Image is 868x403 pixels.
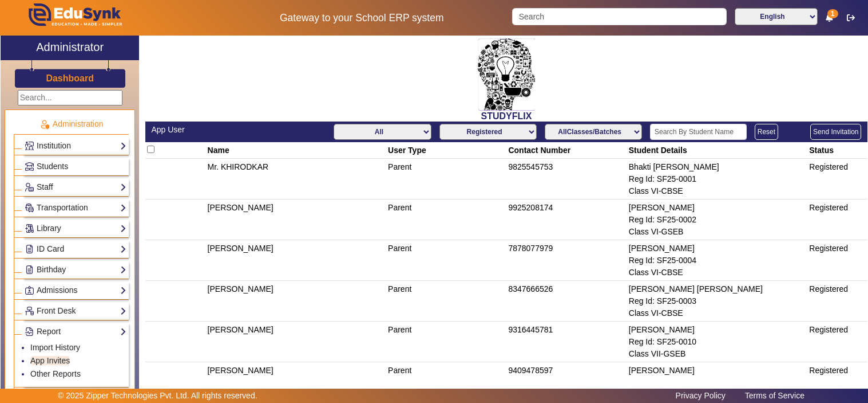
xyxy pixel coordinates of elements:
[37,162,68,171] span: Students
[478,38,535,111] img: 2da83ddf-6089-4dce-a9e2-416746467bdd
[386,322,506,362] td: Parent
[25,160,126,173] a: Students
[205,322,386,362] td: [PERSON_NAME]
[810,124,861,140] button: Send Invitation
[629,214,806,226] div: Reg Id: SF25-0002
[506,199,627,240] td: 9925208174
[629,295,806,307] div: Reg Id: SF25-0003
[739,388,810,403] a: Terms of Service
[506,159,627,199] td: 9825545753
[151,124,460,136] div: App User
[506,240,627,281] td: 7878077979
[807,159,867,199] td: Registered
[506,281,627,322] td: 8347666526
[46,73,94,84] h3: Dashboard
[45,72,94,84] a: Dashboard
[1,36,139,60] a: Administrator
[827,9,838,18] span: 1
[223,12,500,24] h5: Gateway to your School ERP system
[386,362,506,403] td: Parent
[629,226,806,238] div: Class VI-GSEB
[205,240,386,281] td: [PERSON_NAME]
[629,307,806,319] div: Class VI-CBSE
[670,388,731,403] a: Privacy Policy
[807,362,867,403] td: Registered
[18,90,122,105] input: Search...
[807,142,867,159] th: Status
[807,240,867,281] td: Registered
[145,111,867,122] h2: STUDYFLIX
[506,142,627,159] th: Contact Number
[807,281,867,322] td: Registered
[58,390,257,402] p: © 2025 Zipper Technologies Pvt. Ltd. All rights reserved.
[512,8,726,25] input: Search
[30,369,81,378] a: Other Reports
[629,283,806,295] div: [PERSON_NAME] [PERSON_NAME]
[629,336,806,348] div: Reg Id: SF25-0010
[25,162,34,171] img: Students.png
[14,118,129,130] p: Administration
[205,199,386,240] td: [PERSON_NAME]
[205,281,386,322] td: [PERSON_NAME]
[629,161,806,173] div: Bhakti [PERSON_NAME]
[627,142,807,159] th: Student Details
[30,356,70,365] a: App Invites
[650,124,747,140] input: Search By Student Name
[807,322,867,362] td: Registered
[386,142,506,159] th: User Type
[506,322,627,362] td: 9316445781
[205,142,386,159] th: Name
[386,240,506,281] td: Parent
[629,348,806,360] div: Class VII-GSEB
[629,377,806,389] div: Reg Id: SF25-0009
[629,173,806,185] div: Reg Id: SF25-0001
[629,242,806,255] div: [PERSON_NAME]
[205,159,386,199] td: Mr. KHIRODKAR
[629,267,806,279] div: Class VI-CBSE
[36,40,104,54] h2: Administrator
[629,365,806,377] div: [PERSON_NAME]
[755,124,778,140] button: Reset
[629,255,806,267] div: Reg Id: SF25-0004
[629,202,806,214] div: [PERSON_NAME]
[30,343,80,352] a: Import History
[807,199,867,240] td: Registered
[629,185,806,197] div: Class VI-CBSE
[629,324,806,336] div: [PERSON_NAME]
[386,159,506,199] td: Parent
[386,199,506,240] td: Parent
[386,281,506,322] td: Parent
[205,362,386,403] td: [PERSON_NAME]
[506,362,627,403] td: 9409478597
[39,119,50,130] img: Administration.png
